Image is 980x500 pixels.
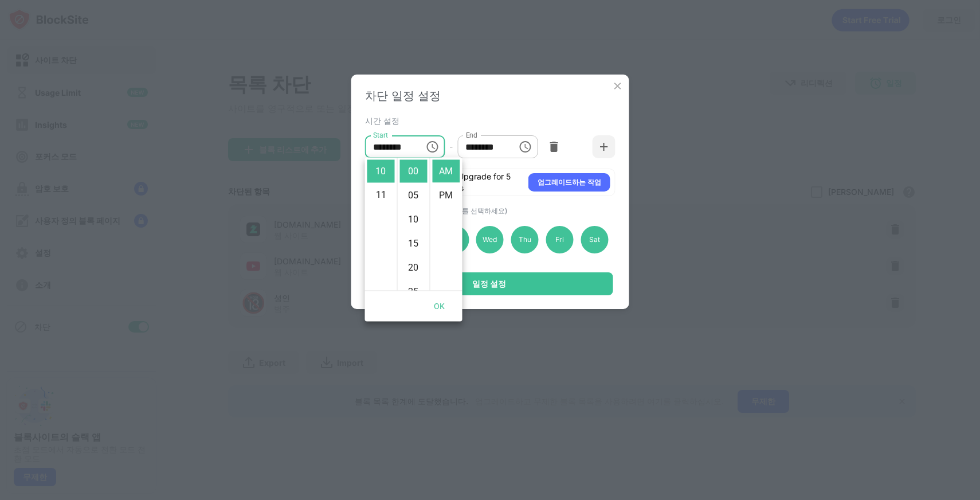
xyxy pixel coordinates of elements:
li: PM [433,184,460,207]
div: Wed [476,226,504,253]
div: 일정 설정 [472,279,506,288]
ul: Select hours [365,158,397,291]
button: Choose time, selected time is 1:00 PM [513,135,536,158]
li: 10 hours [367,160,395,183]
li: 10 minutes [400,208,428,231]
div: Fri [546,226,574,253]
button: OK [421,296,458,317]
li: 5 minutes [400,184,428,207]
div: Sat [581,226,608,253]
button: Choose time, selected time is 10:00 AM [421,135,444,158]
div: 업그레이드하는 작업 [538,177,601,188]
div: 시간 설정 [365,116,613,125]
li: 15 minutes [400,232,428,255]
li: 11 hours [367,184,395,207]
ul: Select meridiem [430,158,462,291]
li: AM [433,160,460,183]
div: - [449,140,453,153]
li: 25 minutes [400,280,428,303]
li: 20 minutes [400,256,428,279]
div: 차단 일정 설정 [365,88,616,104]
div: 선택한 날짜 [365,205,613,216]
ul: Select minutes [397,158,430,291]
label: Start [373,130,388,140]
div: Thu [511,226,539,253]
img: x-button.svg [612,80,624,92]
li: 0 minutes [400,160,428,183]
label: End [465,130,477,140]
